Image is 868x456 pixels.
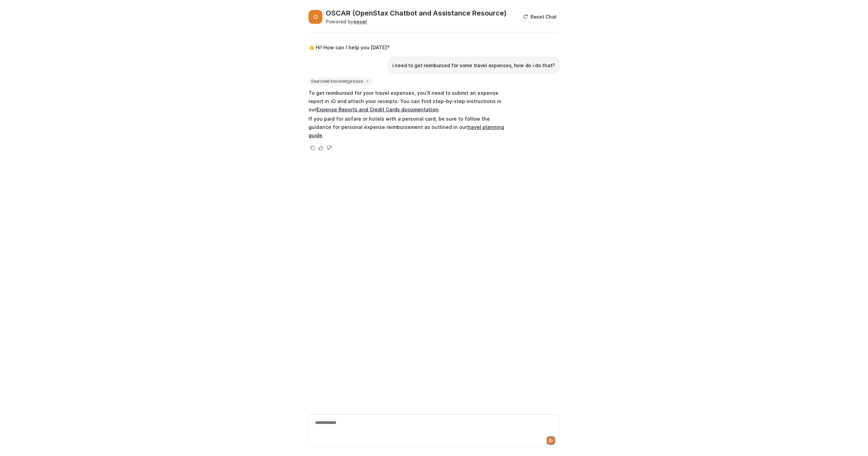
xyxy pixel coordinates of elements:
p: To get reimbursed for your travel expenses, you'll need to submit an expense report in iO and att... [309,89,510,114]
a: Expense Reports and Credit Cards documentation [316,107,438,112]
button: Reset Chat [521,12,559,22]
h2: OSCAR (OpenStax Chatbot and Assistance Resource) [326,8,506,18]
p: i need to get reimbursed for some travel expenses, how do i do that? [392,61,555,70]
span: Searched knowledge base [309,78,372,85]
p: If you paid for airfare or hotels with a personal card, be sure to follow the guidance for person... [309,115,510,140]
span: O [309,10,322,24]
p: 👋 Hi! How can I help you [DATE]? [309,43,390,52]
b: eesel [353,19,367,24]
div: Powered by [326,18,506,25]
